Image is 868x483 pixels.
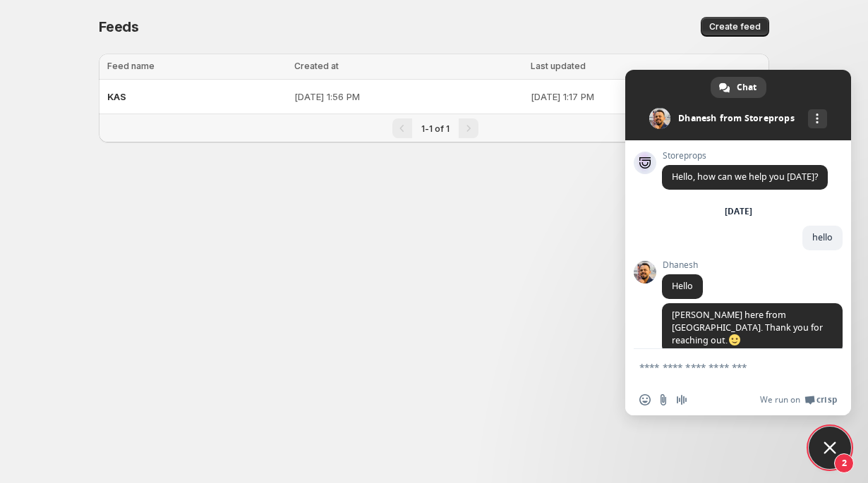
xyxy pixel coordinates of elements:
[294,61,339,71] span: Created at
[711,77,766,98] div: Chat
[531,61,586,71] span: Last updated
[760,394,837,405] a: We run onCrisp
[672,171,818,183] span: Hello, how can we help you [DATE]?
[294,90,522,104] p: [DATE] 1:56 PM
[672,280,693,292] span: Hello
[725,207,752,216] div: [DATE]
[816,394,837,405] span: Crisp
[531,90,761,104] p: [DATE] 1:17 PM
[99,114,769,142] nav: Pagination
[676,394,687,405] span: Audio message
[662,260,703,270] span: Dhanesh
[662,151,828,161] span: Storeprops
[107,61,155,71] span: Feed name
[639,361,806,374] textarea: Compose your message...
[709,21,761,32] span: Create feed
[99,18,139,35] span: Feeds
[737,77,757,98] span: Chat
[812,231,833,243] span: hello
[639,394,651,405] span: Insert an emoji
[760,394,800,405] span: We run on
[809,427,851,469] div: Close chat
[658,394,669,405] span: Send a file
[701,17,769,37] button: Create feed
[834,453,854,473] span: 2
[107,91,126,102] span: KAS
[808,109,827,128] div: More channels
[672,309,823,346] span: [PERSON_NAME] here from [GEOGRAPHIC_DATA]. Thank you for reaching out.
[421,123,450,134] span: 1-1 of 1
